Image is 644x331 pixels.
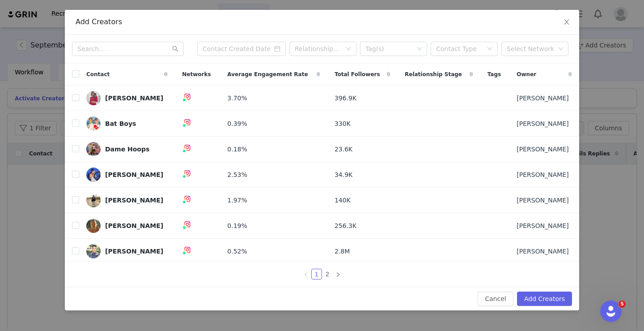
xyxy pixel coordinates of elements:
[86,219,168,233] a: [PERSON_NAME]
[335,145,352,154] span: 23.6K
[105,95,163,102] div: [PERSON_NAME]
[517,70,536,78] span: Owner
[487,70,501,78] span: Tags
[86,116,168,131] a: Bat Boys
[76,17,568,27] div: Add Creators
[335,119,351,129] span: 330K
[563,18,570,26] i: icon: close
[322,269,332,279] a: 2
[417,46,422,52] i: icon: down
[86,142,101,156] img: 5b54e9ad-6ad7-46dd-8543-865189254257.jpg
[86,91,101,105] img: 8219637f-17ae-49fe-8ab8-fe60d3a6b66c.jpg
[105,222,163,229] div: [PERSON_NAME]
[335,94,356,103] span: 396.9K
[105,146,149,153] div: Dame Hoops
[346,46,351,52] i: icon: down
[619,301,626,308] span: 5
[335,272,341,277] i: icon: right
[517,94,568,103] span: [PERSON_NAME]
[86,244,101,258] img: a8091d65-407e-4b2f-80af-0447b3263e8f--s.jpg
[517,170,568,180] span: [PERSON_NAME]
[227,119,247,129] span: 0.39%
[105,197,163,204] div: [PERSON_NAME]
[197,42,286,56] input: Contact Created Date
[86,244,168,258] a: [PERSON_NAME]
[86,193,168,207] a: [PERSON_NAME]
[478,292,513,306] button: Cancel
[335,70,380,78] span: Total Followers
[311,269,322,279] li: 1
[365,44,414,53] div: Tag(s)
[184,144,191,151] img: instagram.svg
[303,272,309,277] i: icon: left
[72,42,184,56] input: Search...
[517,221,568,231] span: [PERSON_NAME]
[227,94,247,103] span: 3.70%
[322,269,333,279] li: 2
[335,221,356,231] span: 256.3K
[86,70,110,78] span: Contact
[301,269,311,279] li: Previous Page
[274,46,280,52] i: icon: calendar
[86,219,101,233] img: 9b13a7ca-253d-4cae-b3ab-d05df54c53a2--s.jpg
[227,170,247,180] span: 2.53%
[487,46,492,52] i: icon: down
[600,301,622,322] iframe: Intercom live chat
[558,46,563,52] i: icon: down
[184,119,191,126] img: instagram.svg
[507,44,555,53] div: Select Network
[184,170,191,177] img: instagram.svg
[517,196,568,205] span: [PERSON_NAME]
[105,171,163,178] div: [PERSON_NAME]
[184,93,191,100] img: instagram.svg
[335,247,350,256] span: 2.8M
[86,193,101,207] img: 11778438-fa84-4d6e-a45f-407fcd7e6bec.jpg
[554,10,579,35] button: Close
[105,120,136,127] div: Bat Boys
[405,70,462,78] span: Relationship Stage
[227,70,308,78] span: Average Engagement Rate
[517,292,572,306] button: Add Creators
[172,46,178,52] i: icon: search
[184,195,191,202] img: instagram.svg
[227,145,247,154] span: 0.18%
[517,247,568,256] span: [PERSON_NAME]
[333,269,343,279] li: Next Page
[335,196,351,205] span: 140K
[517,145,568,154] span: [PERSON_NAME]
[227,196,247,205] span: 1.97%
[105,248,163,255] div: [PERSON_NAME]
[86,91,168,105] a: [PERSON_NAME]
[184,221,191,228] img: instagram.svg
[335,170,352,180] span: 34.9K
[517,119,568,129] span: [PERSON_NAME]
[227,247,247,256] span: 0.52%
[184,246,191,254] img: instagram.svg
[295,44,341,53] div: Relationship Stage
[227,221,247,231] span: 0.19%
[436,44,483,53] div: Contact Type
[86,116,101,131] img: 243e6d2b-f771-4409-a8d8-b1dc4792913d--s.jpg
[312,269,322,279] a: 1
[86,168,101,182] img: 6a94050c-78fa-47d5-b926-f9a1bd06366d.jpg
[86,142,168,156] a: Dame Hoops
[86,168,168,182] a: [PERSON_NAME]
[182,70,211,78] span: Networks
